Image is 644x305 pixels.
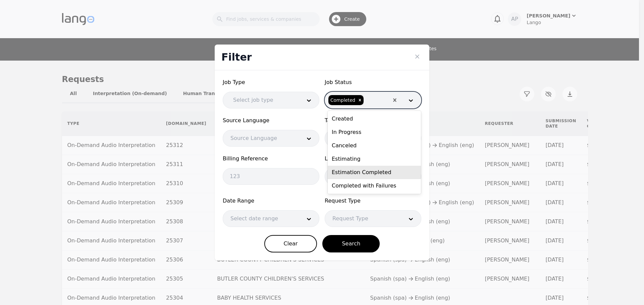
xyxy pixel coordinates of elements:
[325,155,421,163] span: Labels
[325,197,421,205] span: Request Type
[223,78,319,86] span: Job Type
[221,51,252,63] span: Filter
[223,155,319,163] span: Billing Reference
[356,95,364,105] div: Remove Completed
[328,179,421,193] div: Completed with Failures
[328,139,421,152] div: Canceled
[223,168,319,185] input: 123
[325,168,421,185] input: Labels
[328,126,421,139] div: In Progress
[325,117,421,125] span: Target Language
[223,117,319,125] span: Source Language
[322,235,380,252] button: Search
[325,78,421,86] span: Job Status
[223,197,319,205] span: Date Range
[328,166,421,179] div: Estimation Completed
[264,235,317,252] button: Clear
[412,51,423,62] button: Close
[328,95,356,105] div: Completed
[328,152,421,166] div: Estimating
[328,112,421,126] div: Created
